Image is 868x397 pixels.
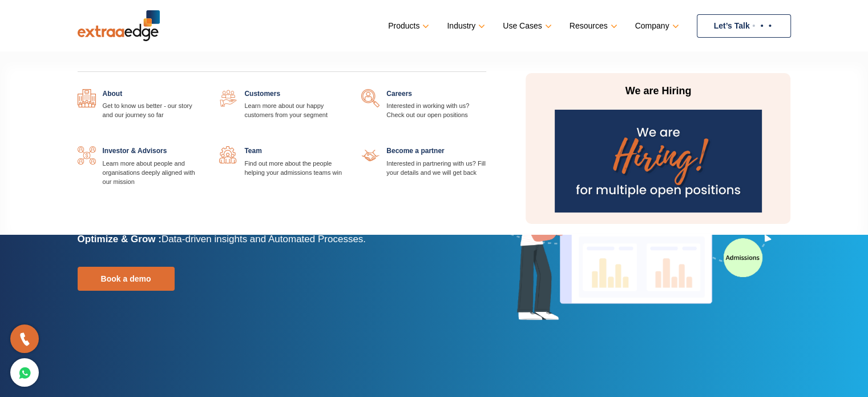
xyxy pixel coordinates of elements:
[388,18,427,34] a: Products
[447,18,483,34] a: Industry
[162,234,366,244] span: Data-driven insights and Automated Processes.
[78,234,162,244] b: Optimize & Grow :
[503,18,549,34] a: Use Cases
[78,267,175,291] a: Book a demo
[570,18,615,34] a: Resources
[697,14,791,38] a: Let’s Talk
[635,18,677,34] a: Company
[551,85,765,98] p: We are Hiring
